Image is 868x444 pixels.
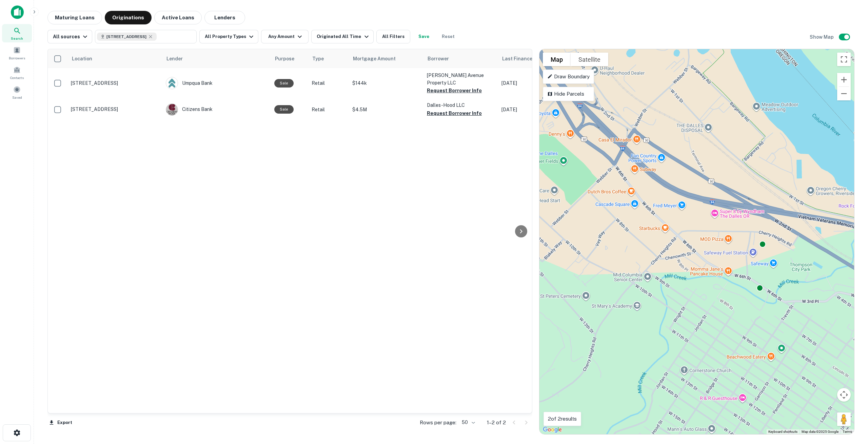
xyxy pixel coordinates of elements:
[312,79,346,87] p: Retail
[275,55,303,63] span: Purpose
[547,90,590,98] p: Hide Parcels
[312,106,346,113] p: Retail
[10,75,24,80] span: Contacts
[12,95,22,100] span: Saved
[11,5,24,19] img: capitalize-icon.png
[2,63,32,82] a: Contacts
[810,33,835,41] h6: Show Map
[162,49,271,68] th: Lender
[2,44,32,62] a: Borrowers
[72,55,101,63] span: Location
[837,388,851,402] button: Map camera controls
[837,73,851,86] button: Zoom in
[353,55,405,63] span: Mortgage Amount
[428,55,449,63] span: Borrower
[541,425,564,434] a: Open this area in Google Maps (opens a new window)
[768,429,797,434] button: Keyboard shortcuts
[427,72,495,86] p: [PERSON_NAME] Avenue Property LLC
[106,34,146,40] span: [STREET_ADDRESS]
[427,86,482,95] button: Request Borrower Info
[427,109,482,117] button: Request Borrower Info
[261,30,309,43] button: Any Amount
[317,33,370,41] div: Originated All Time
[47,418,74,428] button: Export
[413,30,435,43] button: Save your search to get updates of matches that match your search criteria.
[541,425,564,434] img: Google
[71,80,159,86] p: [STREET_ADDRESS]
[204,11,245,24] button: Lenders
[502,55,556,63] span: Last Financed Date
[420,419,456,427] p: Rows per page:
[352,106,420,113] p: $4.5M
[802,430,839,433] span: Map data ©2025 Google
[166,77,268,89] div: Umpqua Bank
[548,415,577,423] p: 2 of 2 results
[2,24,32,42] a: Search
[837,87,851,100] button: Zoom out
[437,30,459,43] button: Reset
[166,77,178,89] img: picture
[53,33,89,41] div: All sources
[834,390,868,422] iframe: Chat Widget
[571,53,608,66] button: Show satellite imagery
[271,49,308,68] th: Purpose
[71,106,159,112] p: [STREET_ADDRESS]
[274,105,294,114] div: Sale
[199,30,258,43] button: All Property Types
[376,30,410,43] button: All Filters
[308,49,349,68] th: Type
[274,79,294,88] div: Sale
[352,79,420,87] p: $144k
[105,11,152,24] button: Originations
[501,106,563,113] p: [DATE]
[312,55,333,63] span: Type
[166,55,183,63] span: Lender
[547,73,590,81] p: Draw Boundary
[843,430,852,433] a: Terms
[427,101,495,109] p: Dalles-hood LLC
[423,49,498,68] th: Borrower
[166,104,178,115] img: picture
[837,53,851,66] button: Toggle fullscreen view
[501,79,563,87] p: [DATE]
[11,36,23,41] span: Search
[459,418,476,427] div: 50
[9,55,25,61] span: Borrowers
[166,103,268,116] div: Citizens Bank
[349,49,423,68] th: Mortgage Amount
[487,419,506,427] p: 1–2 of 2
[498,49,566,68] th: Last Financed Date
[67,49,162,68] th: Location
[543,53,571,66] button: Show street map
[47,30,92,43] button: All sources
[47,11,102,24] button: Maturing Loans
[311,30,373,43] button: Originated All Time
[539,49,854,434] div: 0 0
[2,83,32,101] a: Saved
[154,11,202,24] button: Active Loans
